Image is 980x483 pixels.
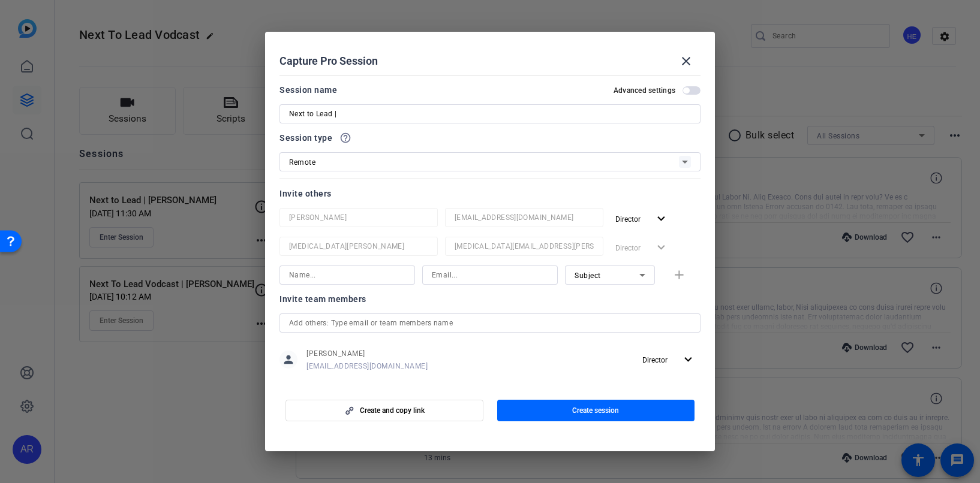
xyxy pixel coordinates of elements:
[455,239,594,253] input: Email...
[572,406,619,415] span: Create session
[279,131,332,145] span: Session type
[279,83,337,97] div: Session name
[339,132,351,144] mat-icon: help_outline
[681,352,696,367] mat-icon: expand_more
[289,239,428,253] input: Name...
[654,212,669,227] mat-icon: expand_more
[285,400,483,421] button: Create and copy link
[279,186,701,201] div: Invite others
[615,215,641,224] span: Director
[497,400,695,421] button: Create session
[611,208,674,230] button: Director
[455,210,594,225] input: Email...
[360,406,425,415] span: Create and copy link
[306,361,428,371] span: [EMAIL_ADDRESS][DOMAIN_NAME]
[279,351,297,369] mat-icon: person
[279,47,701,76] div: Capture Pro Session
[679,54,693,68] mat-icon: close
[306,349,428,358] span: [PERSON_NAME]
[614,86,675,95] h2: Advanced settings
[289,107,691,121] input: Enter Session Name
[289,316,691,330] input: Add others: Type email or team members name
[279,292,701,306] div: Invite team members
[289,210,428,225] input: Name...
[642,356,668,364] span: Director
[432,268,548,282] input: Email...
[575,271,601,280] span: Subject
[289,158,315,167] span: Remote
[638,349,701,370] button: Director
[289,268,405,282] input: Name...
